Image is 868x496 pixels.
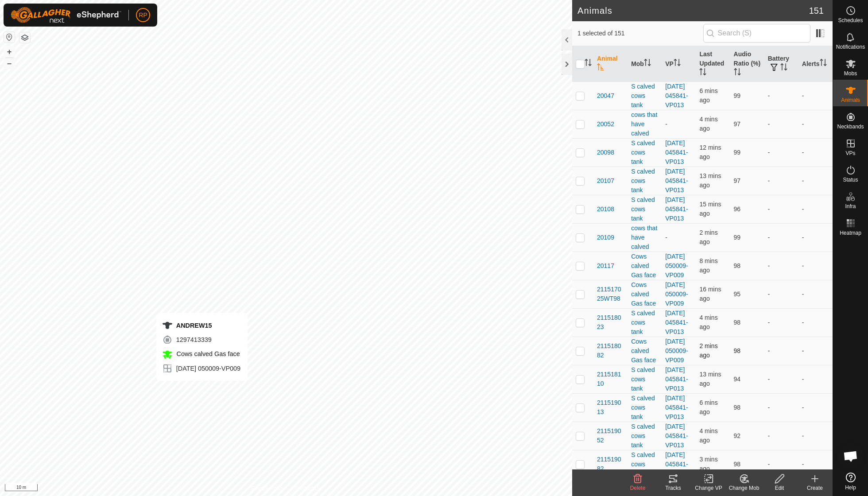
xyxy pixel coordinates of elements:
[699,70,706,77] p-sorticon: Activate to sort
[631,195,658,223] div: S calved cows tank
[597,148,614,157] span: 20098
[631,394,658,422] div: S calved cows tank
[734,432,741,439] span: 92
[665,120,667,128] app-display-virtual-paddock-transition: -
[19,32,30,43] button: Map Layers
[734,262,741,269] span: 98
[4,32,15,43] button: Reset Map
[844,71,857,76] span: Mobs
[631,167,658,195] div: S calved cows tank
[696,46,730,82] th: Last Updated
[798,422,833,450] td: -
[699,427,717,444] span: 4 Oct 2025 at 7:22 PM
[662,46,696,82] th: VP
[798,450,833,478] td: -
[597,341,624,360] span: 211518082
[798,110,833,138] td: -
[734,461,741,468] span: 98
[665,168,688,194] a: [DATE] 045841-VP013
[734,404,741,411] span: 98
[597,261,614,271] span: 20117
[734,205,741,213] span: 96
[798,167,833,195] td: -
[798,365,833,393] td: -
[845,204,856,209] span: Infra
[730,46,764,82] th: Audio Ratio (%)
[597,120,614,129] span: 20052
[597,205,614,214] span: 20108
[734,177,741,184] span: 97
[699,116,717,132] span: 4 Oct 2025 at 7:23 PM
[665,234,667,241] app-display-virtual-paddock-transition: -
[665,451,688,477] a: [DATE] 045841-VP013
[798,223,833,252] td: -
[843,177,858,182] span: Status
[764,280,798,308] td: -
[665,196,688,222] a: [DATE] 045841-VP013
[631,252,658,280] div: Cows calved Gas face
[734,92,741,99] span: 99
[251,484,284,492] a: Privacy Policy
[734,376,741,383] span: 94
[655,484,691,492] div: Tracks
[631,309,658,337] div: S calved cows tank
[665,83,688,108] a: [DATE] 045841-VP013
[139,11,147,20] span: RP
[597,313,624,332] span: 211518023
[734,347,741,354] span: 98
[764,223,798,252] td: -
[764,393,798,422] td: -
[809,4,824,17] span: 151
[780,65,787,72] p-sorticon: Activate to sort
[631,280,658,308] div: Cows calved Gas face
[734,319,741,326] span: 98
[577,29,703,38] span: 1 selected of 151
[699,87,717,104] span: 4 Oct 2025 at 7:20 PM
[162,334,240,345] div: 1297413339
[699,229,717,245] span: 4 Oct 2025 at 7:25 PM
[798,337,833,365] td: -
[734,234,741,241] span: 99
[4,58,15,69] button: –
[734,291,741,298] span: 95
[699,257,717,274] span: 4 Oct 2025 at 7:19 PM
[726,484,762,492] div: Change Mob
[798,46,833,82] th: Alerts
[665,423,688,449] a: [DATE] 045841-VP013
[597,426,624,445] span: 211519052
[734,120,741,128] span: 97
[699,144,721,160] span: 4 Oct 2025 at 7:15 PM
[798,308,833,337] td: -
[764,195,798,223] td: -
[764,308,798,337] td: -
[585,60,592,67] p-sorticon: Activate to sort
[11,7,121,23] img: Gallagher Logo
[628,46,662,82] th: Mob
[295,484,321,492] a: Contact Us
[797,484,833,492] div: Create
[798,393,833,422] td: -
[631,224,658,252] div: cows that have calved
[699,399,717,415] span: 4 Oct 2025 at 7:20 PM
[820,60,827,67] p-sorticon: Activate to sort
[691,484,726,492] div: Change VP
[798,252,833,280] td: -
[597,370,624,388] span: 211518110
[597,233,614,242] span: 20109
[665,253,688,279] a: [DATE] 050009-VP009
[630,485,646,491] span: Delete
[665,366,688,392] a: [DATE] 045841-VP013
[665,395,688,420] a: [DATE] 045841-VP013
[597,65,604,72] p-sorticon: Activate to sort
[845,485,856,490] span: Help
[162,363,240,374] div: [DATE] 050009-VP009
[174,350,240,357] span: Cows calved Gas face
[798,81,833,110] td: -
[838,18,863,23] span: Schedules
[631,365,658,393] div: S calved cows tank
[699,172,721,189] span: 4 Oct 2025 at 7:13 PM
[845,151,855,156] span: VPs
[764,450,798,478] td: -
[798,280,833,308] td: -
[798,195,833,223] td: -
